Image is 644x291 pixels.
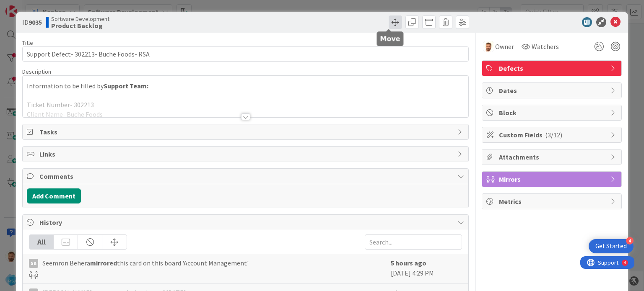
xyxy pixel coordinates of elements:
div: 4 [626,237,634,245]
span: Metrics [499,196,606,206]
span: Owner [495,41,514,52]
div: All [29,235,54,249]
b: Product Backlog [51,22,109,29]
span: Links [39,149,453,159]
img: AS [483,41,493,52]
span: ( 3/12 ) [545,131,562,139]
span: Attachments [499,152,606,162]
span: History [39,217,453,227]
span: Seemron Behera this card on this board 'Account Management' [42,258,249,268]
span: Description [22,68,51,75]
span: Tasks [39,127,453,137]
b: mirrored [90,259,117,267]
p: Information to be filled by [27,81,464,91]
div: 4 [44,3,46,10]
strong: Support Team: [104,82,148,90]
b: 9035 [29,18,42,26]
span: Custom Fields [499,130,606,140]
input: type card name here... [22,46,468,62]
span: Support [18,1,38,11]
span: Watchers [532,41,559,52]
span: Block [499,108,606,118]
span: Software Development [51,15,109,22]
span: Mirrors [499,174,606,184]
span: Dates [499,85,606,95]
label: Title [22,39,33,46]
h5: Move [380,35,400,43]
span: Defects [499,63,606,73]
div: [DATE] 4:29 PM [391,258,462,279]
input: Search... [365,234,462,250]
button: Add Comment [27,188,81,203]
b: 5 hours ago [391,259,426,267]
div: Open Get Started checklist, remaining modules: 4 [589,239,634,253]
div: SB [29,259,38,268]
span: Comments [39,171,453,181]
div: Get Started [595,242,627,250]
span: ID [22,17,42,27]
